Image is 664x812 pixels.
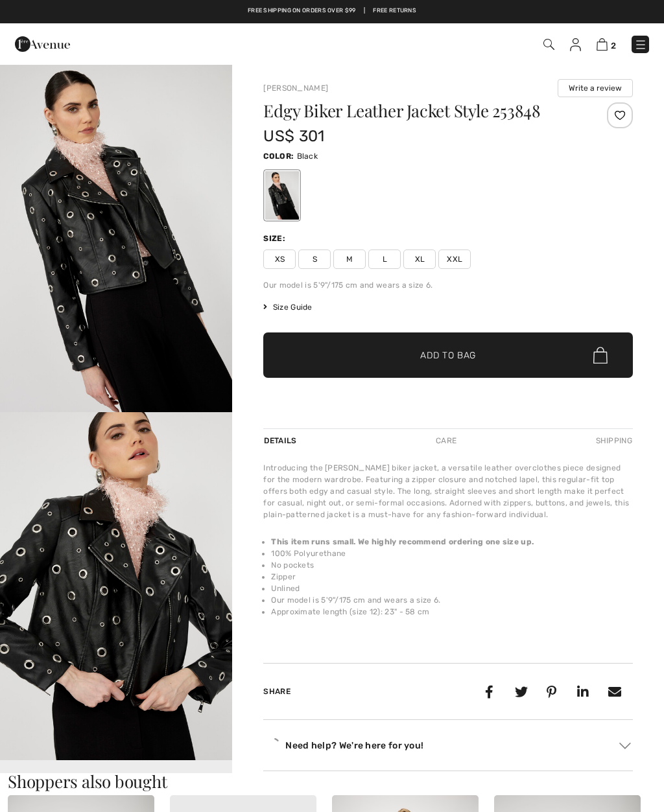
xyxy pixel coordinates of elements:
[420,349,476,362] span: Add to Bag
[597,36,616,52] a: 2
[263,429,300,452] div: Details
[619,743,631,749] img: Arrow2.svg
[611,41,616,51] span: 2
[248,6,356,16] a: Free shipping on orders over $99
[263,736,633,755] div: Need help? We're here for you!
[263,301,312,313] span: Size Guide
[271,606,633,618] li: Approximate length (size 12): 23" - 58 cm
[263,462,633,520] div: Introducing the [PERSON_NAME] biker jacket, a versatile leather overclothes piece designed for th...
[271,537,534,546] strong: This item runs small. We highly recommend ordering one size up.
[333,249,366,269] span: M
[368,249,401,269] span: L
[298,249,331,269] span: S
[263,249,296,269] span: XS
[570,38,581,51] img: My Info
[271,571,633,583] li: Zipper
[438,249,471,269] span: XXL
[593,347,608,364] img: Bag.svg
[263,332,633,378] button: Add to Bag
[263,152,294,161] span: Color:
[543,39,554,50] img: Search
[8,773,656,790] h3: Shoppers also bought
[425,429,468,452] div: Care
[634,38,647,51] img: Menu
[373,6,416,16] a: Free Returns
[364,6,365,16] span: |
[263,233,288,244] div: Size:
[265,171,299,220] div: Black
[263,687,290,696] span: Share
[271,594,633,606] li: Our model is 5'9"/175 cm and wears a size 6.
[597,38,608,51] img: Shopping Bag
[271,559,633,571] li: No pockets
[593,429,633,452] div: Shipping
[263,279,633,291] div: Our model is 5'9"/175 cm and wears a size 6.
[403,249,436,269] span: XL
[271,583,633,594] li: Unlined
[558,79,633,97] button: Write a review
[263,127,324,145] span: US$ 301
[15,31,70,57] img: 1ère Avenue
[271,548,633,559] li: 100% Polyurethane
[15,37,70,49] a: 1ère Avenue
[297,152,318,161] span: Black
[263,84,328,93] a: [PERSON_NAME]
[263,102,571,119] h1: Edgy Biker Leather Jacket Style 253848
